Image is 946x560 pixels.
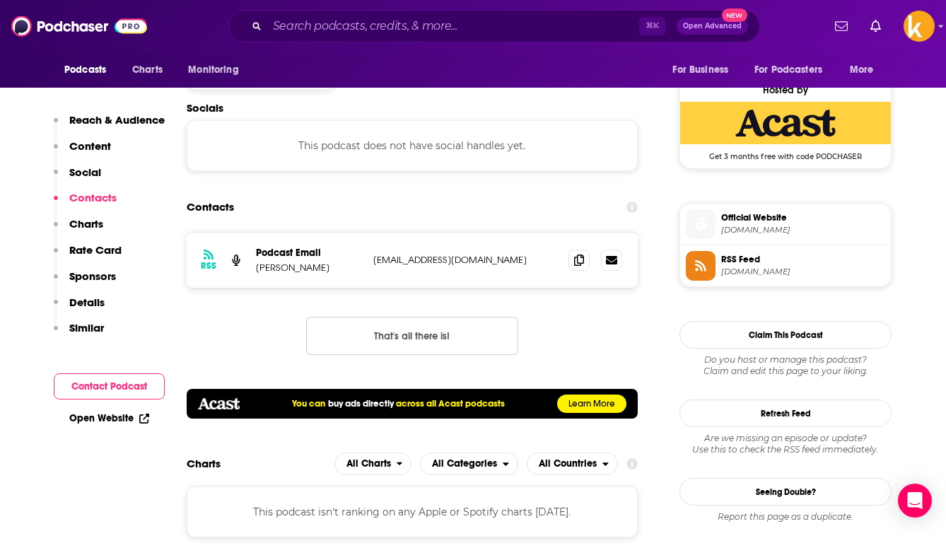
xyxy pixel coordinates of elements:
a: buy ads directly [328,398,394,409]
p: Reach & Audience [69,113,165,127]
img: acastlogo [198,398,240,409]
button: Claim This Podcast [679,321,892,349]
span: Logged in as sshawan [904,11,935,42]
h2: Contacts [187,194,234,221]
a: Show notifications dropdown [865,14,887,38]
h5: You can across all Acast podcasts [292,398,504,409]
div: Are we missing an episode or update? Use this to check the RSS feed immediately. [679,433,892,455]
button: Reach & Audience [54,113,165,139]
img: Acast Deal: Get 3 months free with code PODCHASER [680,102,891,144]
button: Rate Card [54,243,122,269]
img: Podchaser - Follow, Share and Rate Podcasts [11,13,147,40]
button: Sponsors [54,269,116,296]
div: This podcast isn't ranking on any Apple or Spotify charts [DATE]. [187,486,638,537]
button: open menu [420,453,518,475]
button: Details [54,296,105,322]
span: Open Advanced [683,23,742,30]
button: Open AdvancedNew [677,18,748,35]
h2: Charts [187,457,221,470]
button: Nothing here. [306,317,518,355]
button: Contacts [54,191,117,217]
p: Sponsors [69,269,116,283]
button: Refresh Feed [679,399,892,427]
a: Learn More [557,395,626,413]
span: All Charts [346,459,391,469]
span: More [850,60,874,80]
a: Open Website [69,412,149,424]
span: feeds.acast.com [721,267,885,277]
a: Charts [123,57,171,83]
p: [EMAIL_ADDRESS][DOMAIN_NAME] [373,254,557,266]
p: Contacts [69,191,117,204]
span: All Countries [539,459,597,469]
button: Social [54,165,101,192]
div: Claim and edit this page to your liking. [679,354,892,377]
span: For Business [672,60,728,80]
span: All Categories [432,459,497,469]
input: Search podcasts, credits, & more... [267,15,639,37]
div: This podcast does not have social handles yet. [187,120,638,171]
span: ⌘ K [639,17,665,35]
h3: RSS [201,260,216,272]
div: Search podcasts, credits, & more... [228,10,760,42]
button: Charts [54,217,103,243]
a: Acast Deal: Get 3 months free with code PODCHASER [680,102,891,160]
div: Hosted by [680,84,891,96]
a: Seeing Double? [679,478,892,506]
p: Social [69,165,101,179]
p: Similar [69,321,104,334]
p: Rate Card [69,243,122,257]
p: Details [69,296,105,309]
a: Official Website[DOMAIN_NAME] [686,209,885,239]
button: open menu [662,57,746,83]
button: open menu [334,453,412,475]
span: Monitoring [188,60,238,80]
p: Content [69,139,111,153]
a: RSS Feed[DOMAIN_NAME] [686,251,885,281]
span: New [722,8,747,22]
p: Charts [69,217,103,231]
div: Open Intercom Messenger [898,484,932,518]
button: open menu [178,57,257,83]
p: [PERSON_NAME] [256,262,362,274]
h2: Countries [527,453,618,475]
button: Show profile menu [904,11,935,42]
img: User Profile [904,11,935,42]
p: Podcast Email [256,247,362,259]
h2: Categories [420,453,518,475]
button: Content [54,139,111,165]
div: Report this page as a duplicate. [679,511,892,523]
span: Official Website [721,211,885,224]
span: RSS Feed [721,253,885,266]
h2: Socials [187,101,638,115]
button: open menu [745,57,843,83]
button: open menu [527,453,618,475]
span: Do you host or manage this podcast? [679,354,892,366]
button: open menu [54,57,124,83]
span: For Podcasters [754,60,822,80]
h2: Platforms [334,453,412,475]
a: Show notifications dropdown [829,14,853,38]
button: open menu [840,57,892,83]
span: Podcasts [64,60,106,80]
button: Similar [54,321,104,347]
span: Charts [132,60,163,80]
button: Contact Podcast [54,373,165,399]
span: shows.acast.com [721,225,885,235]
span: Get 3 months free with code PODCHASER [680,144,891,161]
